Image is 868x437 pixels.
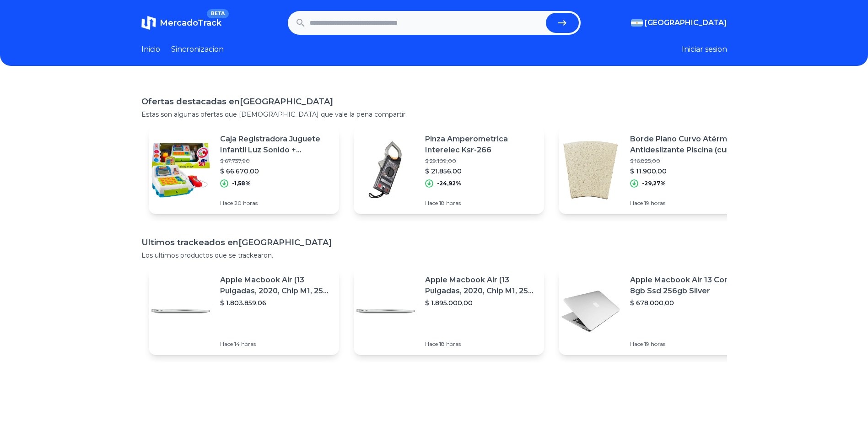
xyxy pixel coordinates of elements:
p: Apple Macbook Air (13 Pulgadas, 2020, Chip M1, 256 Gb De Ssd, 8 Gb De Ram) - Plata [220,275,332,297]
p: Hace 18 horas [425,340,537,348]
p: Apple Macbook Air (13 Pulgadas, 2020, Chip M1, 256 Gb De Ssd, 8 Gb De Ram) - Plata [425,275,537,297]
p: Pinza Amperometrica Interelec Ksr-266 [425,134,537,156]
h1: Ultimos trackeados en [GEOGRAPHIC_DATA] [141,236,727,249]
p: $ 21.856,00 [425,167,537,176]
p: Hace 19 horas [630,340,742,348]
p: Hace 20 horas [220,200,332,207]
button: Iniciar sesion [682,44,727,55]
p: -29,27% [642,180,666,187]
p: Hace 14 horas [220,340,332,348]
a: Featured imageBorde Plano Curvo Atérmico Antideslizante Piscina (cuña)$ 16.825,00$ 11.900,00-29,2... [559,126,749,214]
a: Featured imagePinza Amperometrica Interelec Ksr-266$ 29.109,00$ 21.856,00-24,92%Hace 18 horas [354,126,544,214]
p: $ 29.109,00 [425,157,537,165]
img: MercadoTrack [141,16,156,30]
p: -1,58% [232,180,251,187]
a: Featured imageCaja Registradora Juguete Infantil Luz Sonido + Accesorios$ 67.737,90$ 66.670,00-1,... [149,126,339,214]
img: Featured image [149,279,213,343]
p: Apple Macbook Air 13 Core I5 8gb Ssd 256gb Silver [630,275,742,297]
button: [GEOGRAPHIC_DATA] [631,17,727,28]
p: Estas son algunas ofertas que [DEMOGRAPHIC_DATA] que vale la pena compartir. [141,110,727,119]
a: Sincronizacion [171,44,224,55]
a: Featured imageApple Macbook Air 13 Core I5 8gb Ssd 256gb Silver$ 678.000,00Hace 19 horas [559,267,749,355]
span: BETA [207,9,228,18]
img: Featured image [149,138,213,202]
img: Featured image [559,138,623,202]
img: Featured image [559,279,623,343]
p: Hace 19 horas [630,200,742,207]
img: Featured image [354,279,418,343]
span: [GEOGRAPHIC_DATA] [645,17,727,28]
a: Featured imageApple Macbook Air (13 Pulgadas, 2020, Chip M1, 256 Gb De Ssd, 8 Gb De Ram) - Plata$... [354,267,544,355]
img: Featured image [354,138,418,202]
a: Featured imageApple Macbook Air (13 Pulgadas, 2020, Chip M1, 256 Gb De Ssd, 8 Gb De Ram) - Plata$... [149,267,339,355]
a: MercadoTrackBETA [141,16,221,30]
p: $ 11.900,00 [630,167,742,176]
p: Caja Registradora Juguete Infantil Luz Sonido + Accesorios [220,134,332,156]
p: Borde Plano Curvo Atérmico Antideslizante Piscina (cuña) [630,134,742,156]
p: Los ultimos productos que se trackearon. [141,251,727,260]
p: Hace 18 horas [425,200,537,207]
p: $ 16.825,00 [630,157,742,165]
p: -24,92% [437,180,461,187]
span: MercadoTrack [160,18,221,28]
a: Inicio [141,44,160,55]
p: $ 66.670,00 [220,167,332,176]
p: $ 67.737,90 [220,157,332,165]
p: $ 1.803.859,06 [220,298,332,308]
h1: Ofertas destacadas en [GEOGRAPHIC_DATA] [141,95,727,108]
p: $ 1.895.000,00 [425,298,537,308]
img: Argentina [631,19,643,27]
p: $ 678.000,00 [630,298,742,308]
